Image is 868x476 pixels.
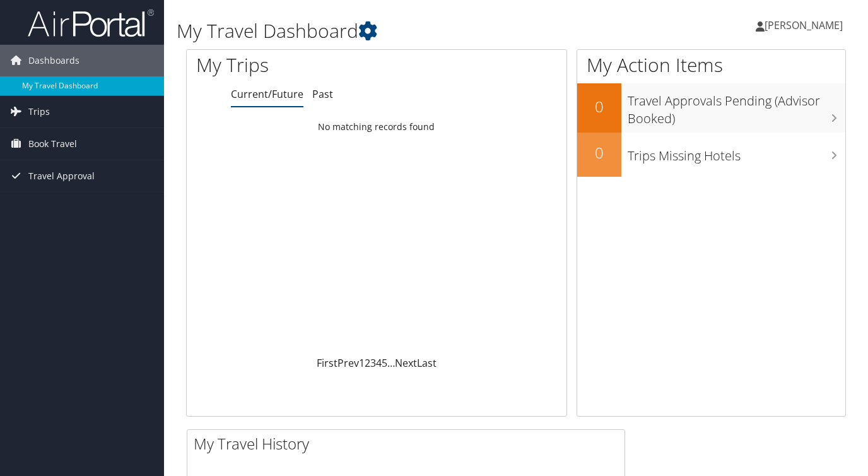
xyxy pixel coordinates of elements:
[187,116,566,138] td: No matching records found
[756,6,855,44] a: [PERSON_NAME]
[337,356,359,370] a: Prev
[628,141,845,165] h3: Trips Missing Hotels
[196,52,399,78] h1: My Trips
[312,87,333,101] a: Past
[28,96,50,128] span: Trips
[231,87,303,101] a: Current/Future
[376,356,382,370] a: 4
[387,356,395,370] span: …
[28,45,79,76] span: Dashboards
[359,356,365,370] a: 1
[317,356,337,370] a: First
[194,433,625,455] h2: My Travel History
[28,160,95,192] span: Travel Approval
[382,356,387,370] a: 5
[417,356,437,370] a: Last
[365,356,370,370] a: 2
[28,8,154,38] img: airportal-logo.png
[765,18,843,32] span: [PERSON_NAME]
[577,133,845,177] a: 0Trips Missing Hotels
[628,86,845,128] h3: Travel Approvals Pending (Advisor Booked)
[28,128,77,160] span: Book Travel
[177,18,629,44] h1: My Travel Dashboard
[577,83,845,132] a: 0Travel Approvals Pending (Advisor Booked)
[395,356,417,370] a: Next
[577,52,845,78] h1: My Action Items
[577,96,621,117] h2: 0
[577,142,621,164] h2: 0
[370,356,376,370] a: 3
